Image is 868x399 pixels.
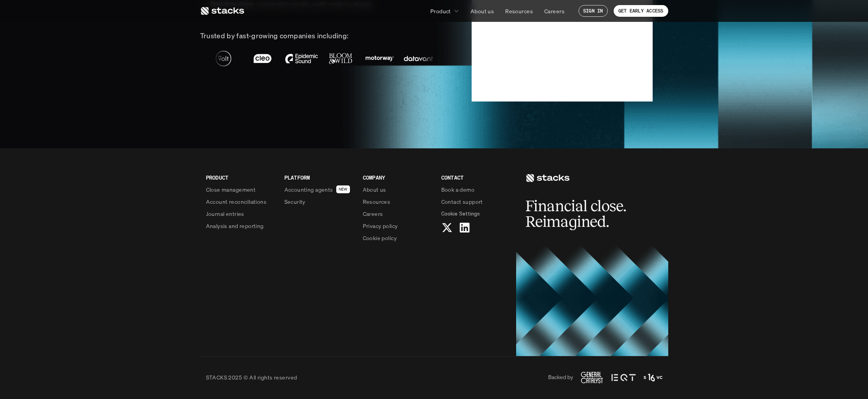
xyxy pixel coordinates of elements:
[206,185,275,194] a: Close management
[363,222,398,230] p: Privacy policy
[441,210,480,218] span: Cookie Settings
[548,374,573,381] p: Backed by
[206,185,256,194] p: Close management
[206,373,297,381] p: STACKS 2025 © All rights reserved
[363,210,383,218] p: Careers
[200,30,448,41] p: Trusted by fast-growing companies including:
[466,4,499,18] a: About us
[583,8,603,14] p: SIGN IN
[614,5,668,17] a: GET EARLY ACCESS
[441,198,510,206] a: Contact support
[206,222,275,230] a: Analysis and reporting
[363,210,432,218] a: Careers
[206,198,267,206] p: Account reconciliations
[544,7,564,15] p: Careers
[363,234,397,242] p: Cookie policy
[284,198,353,206] a: Security
[505,7,533,15] p: Resources
[579,5,608,17] a: SIGN IN
[363,198,432,206] a: Resources
[441,173,510,182] p: CONTACT
[284,185,353,194] a: Accounting agentsNEW
[206,210,244,218] p: Journal entries
[441,185,475,194] p: Book a demo
[206,210,275,218] a: Journal entries
[284,185,333,194] p: Accounting agents
[441,185,510,194] a: Book a demo
[363,185,386,194] p: About us
[501,4,538,18] a: Resources
[206,173,275,182] p: PRODUCT
[206,198,275,206] a: Account reconciliations
[441,198,483,206] p: Contact support
[430,7,451,15] p: Product
[540,4,569,18] a: Careers
[206,222,264,230] p: Analysis and reporting
[363,198,391,206] p: Resources
[363,222,432,230] a: Privacy policy
[363,185,432,194] a: About us
[363,173,432,182] p: COMPANY
[284,198,305,206] p: Security
[441,210,480,218] button: Cookie Trigger
[284,173,353,182] p: PLATFORM
[618,8,664,14] p: GET EARLY ACCESS
[470,7,494,15] p: About us
[363,234,432,242] a: Cookie policy
[339,187,348,192] h2: NEW
[525,198,643,230] h2: Financial close. Reimagined.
